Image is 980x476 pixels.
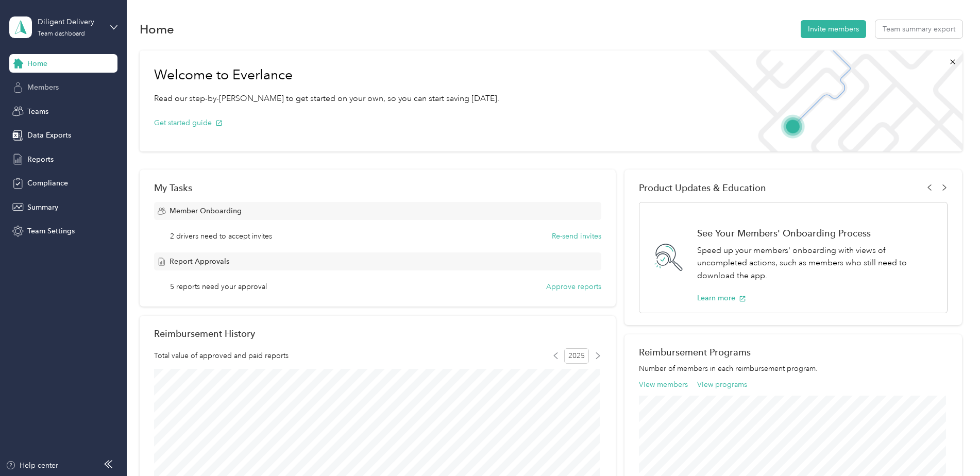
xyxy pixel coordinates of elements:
[27,226,75,236] span: Team Settings
[38,16,102,27] div: Diligent Delivery
[27,202,58,213] span: Summary
[170,231,272,242] span: 2 drivers need to accept invites
[38,31,85,37] div: Team dashboard
[154,117,223,128] button: Get started guide
[801,20,866,38] button: Invite members
[27,154,54,165] span: Reports
[27,130,71,141] span: Data Exports
[639,363,948,374] p: Number of members in each reimbursement program.
[170,256,229,267] span: Report Approvals
[6,460,58,471] button: Help center
[154,92,499,105] p: Read our step-by-[PERSON_NAME] to get started on your own, so you can start saving [DATE].
[875,20,962,38] button: Team summary export
[552,231,601,242] button: Re-send invites
[639,182,766,193] span: Product Updates & Education
[154,350,289,361] span: Total value of approved and paid reports
[154,182,601,193] div: My Tasks
[697,379,747,390] button: View programs
[154,328,255,339] h2: Reimbursement History
[27,58,47,69] span: Home
[697,244,936,282] p: Speed up your members' onboarding with views of uncompleted actions, such as members who still ne...
[27,178,68,189] span: Compliance
[27,82,59,93] span: Members
[697,228,936,239] h1: See Your Members' Onboarding Process
[170,281,267,292] span: 5 reports need your approval
[546,281,601,292] button: Approve reports
[27,106,48,117] span: Teams
[698,50,962,151] img: Welcome to everlance
[639,347,948,358] h2: Reimbursement Programs
[170,206,242,216] span: Member Onboarding
[639,379,688,390] button: View members
[922,418,980,476] iframe: Everlance-gr Chat Button Frame
[697,293,746,303] button: Learn more
[140,24,174,35] h1: Home
[154,67,499,83] h1: Welcome to Everlance
[564,348,589,364] span: 2025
